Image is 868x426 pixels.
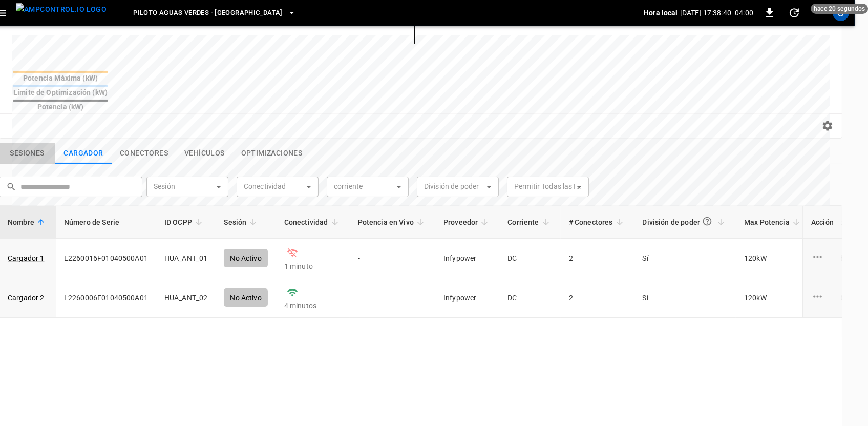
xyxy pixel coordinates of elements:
[55,143,112,164] button: show latest charge points
[129,3,300,23] button: Piloto Aguas Verdes - [GEOGRAPHIC_DATA]
[8,253,45,263] a: Cargador 1
[8,216,48,228] span: Nombre
[811,290,834,305] div: charge point options
[643,212,728,232] span: División de poder
[112,143,176,164] button: show latest connectors
[8,293,45,303] a: Cargador 2
[786,5,802,21] button: set refresh interval
[569,216,626,228] span: # Conectores
[358,216,427,228] span: Potencia en Vivo
[233,143,311,164] button: show latest optimizations
[284,216,342,228] span: Conectividad
[644,8,678,18] p: Hora local
[744,216,803,228] span: Max Potencia
[164,216,205,228] span: ID OCPP
[224,216,260,228] span: Sesión
[443,216,491,228] span: Proveedor
[802,206,842,239] th: Acción
[680,8,753,18] p: [DATE] 17:38:40 -04:00
[176,143,233,164] button: show latest vehicles
[16,3,107,16] img: ampcontrol.io logo
[811,4,868,14] span: hace 20 segundos
[811,250,834,266] div: charge point options
[56,206,156,239] th: Número de Serie
[507,216,552,228] span: Corriente
[133,7,283,19] span: Piloto Aguas Verdes - [GEOGRAPHIC_DATA]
